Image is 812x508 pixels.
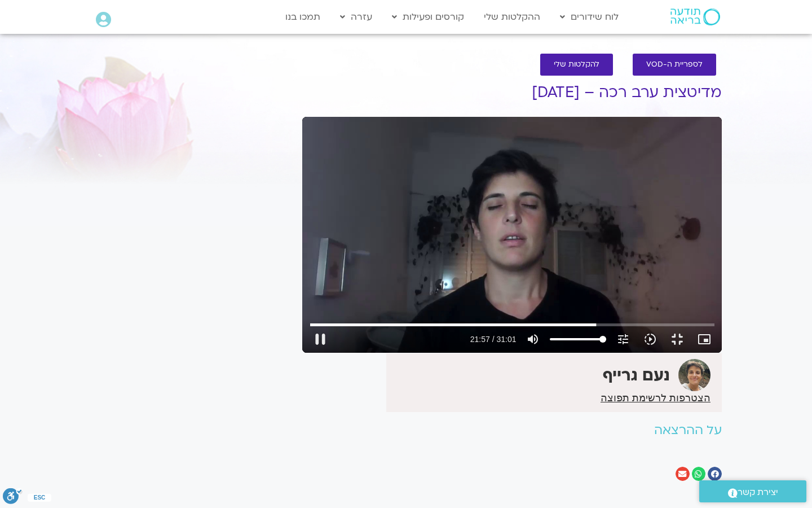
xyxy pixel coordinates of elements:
[646,60,703,69] span: לספריית ה-VOD
[302,423,722,437] h2: על ההרצאה
[699,480,806,502] a: יצירת קשר
[280,6,326,28] a: תמכו בנו
[738,485,778,500] span: יצירת קשר
[708,467,722,481] div: שיתוף ב facebook
[678,359,710,391] img: נעם גרייף
[670,8,720,25] img: תודעה בריאה
[601,393,710,403] a: הצטרפות לרשימת תפוצה
[554,60,599,69] span: להקלטות שלי
[302,84,722,101] h1: מדיטצית ערב רכה – [DATE]
[334,6,378,28] a: עזרה
[554,6,624,28] a: לוח שידורים
[603,365,670,386] strong: נעם גרייף
[386,6,470,28] a: קורסים ופעילות
[540,54,613,76] a: להקלטות שלי
[692,467,706,481] div: שיתוף ב whatsapp
[633,54,716,76] a: לספריית ה-VOD
[676,467,690,481] div: שיתוף ב email
[478,6,546,28] a: ההקלטות שלי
